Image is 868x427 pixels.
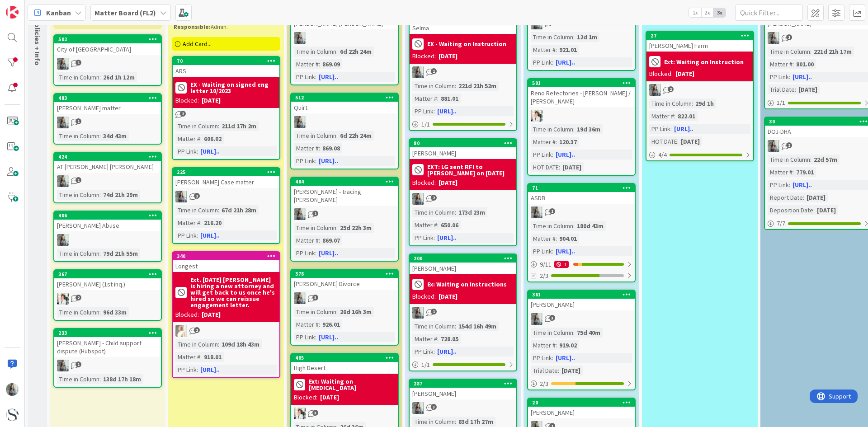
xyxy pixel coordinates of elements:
[294,408,306,419] img: KT
[528,87,635,107] div: Reno Refectories - [PERSON_NAME] / [PERSON_NAME]
[101,131,129,141] div: 34d 43m
[556,354,575,362] a: [URL]..
[174,23,211,31] strong: Responsible:
[455,207,456,217] span: :
[528,184,635,204] div: 71ASDB
[649,124,670,134] div: PP Link
[294,32,306,44] img: LG
[57,293,69,305] img: KT
[573,124,575,134] span: :
[556,150,575,159] a: [URL]..
[6,408,19,421] img: avatar
[528,378,635,389] div: 2/3
[439,220,461,230] div: 650.06
[57,175,69,187] img: LG
[528,259,635,270] div: 9/111
[531,45,556,55] div: Matter #
[19,1,41,12] span: Support
[338,223,374,233] div: 25d 22h 3m
[531,137,556,147] div: Matter #
[693,99,716,108] div: 29d 1h
[410,254,516,274] div: 200[PERSON_NAME]
[319,143,320,153] span: :
[54,153,161,173] div: 424AT [PERSON_NAME] [PERSON_NAME]
[528,79,635,87] div: 501
[202,218,224,228] div: 216.20
[410,380,516,399] div: 287[PERSON_NAME]
[456,81,499,91] div: 221d 21h 52m
[427,41,506,47] b: EX - Waiting on Instruction
[219,121,259,131] div: 211d 17h 2m
[336,47,338,56] span: :
[175,96,199,105] div: Blocked:
[54,234,161,246] div: LG
[336,223,338,233] span: :
[101,190,140,200] div: 74d 21h 29m
[552,150,553,160] span: :
[651,33,753,39] div: 27
[421,120,430,129] span: 1 / 1
[437,107,457,115] a: [URL]..
[559,162,560,172] span: :
[291,102,398,113] div: Quirt
[338,131,374,141] div: 6d 22h 24m
[315,156,316,166] span: :
[173,325,279,337] div: KS
[735,5,803,21] input: Quick Filter...
[531,313,542,325] img: LG
[412,402,424,414] img: LG
[649,136,677,146] div: HOT DATE
[99,131,101,141] span: :
[646,149,753,160] div: 4/4
[531,110,542,122] img: KT
[291,208,398,220] div: LG
[75,60,81,66] span: 1
[54,211,161,220] div: 406
[804,192,828,202] div: [DATE]
[437,220,439,230] span: :
[202,134,224,144] div: 606.02
[674,111,675,121] span: :
[434,106,435,116] span: :
[439,52,458,61] div: [DATE]
[173,57,279,77] div: 70ARS
[54,270,161,278] div: 367
[177,169,279,175] div: 225
[177,58,279,64] div: 70
[768,72,789,82] div: PP Link
[768,32,779,44] img: LG
[294,131,336,141] div: Time in Column
[173,168,279,188] div: 225[PERSON_NAME] Case matter
[54,94,161,114] div: 483[PERSON_NAME] matter
[793,73,812,81] a: [URL]..
[646,32,753,52] div: 27[PERSON_NAME] Farm
[175,146,197,156] div: PP Link
[768,47,810,56] div: Time in Column
[531,221,573,231] div: Time in Column
[173,168,279,176] div: 225
[173,176,279,188] div: [PERSON_NAME] Case matter
[679,136,702,146] div: [DATE]
[412,66,424,78] img: LG
[173,57,279,65] div: 70
[294,208,306,220] img: LG
[200,231,220,239] a: [URL]..
[412,193,424,205] img: LG
[786,34,792,40] span: 1
[75,118,81,124] span: 1
[101,72,137,82] div: 26d 1h 12m
[575,32,599,42] div: 12d 1m
[810,155,811,164] span: :
[218,121,219,131] span: :
[768,167,793,177] div: Matter #
[649,84,661,96] img: LG
[646,32,753,40] div: 27
[412,94,437,103] div: Matter #
[768,205,813,215] div: Deposition Date
[58,95,161,101] div: 483
[6,6,19,19] img: Visit kanbanzone.com
[528,184,635,192] div: 71
[437,347,457,356] a: [URL]..
[175,205,218,215] div: Time in Column
[294,223,336,233] div: Time in Column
